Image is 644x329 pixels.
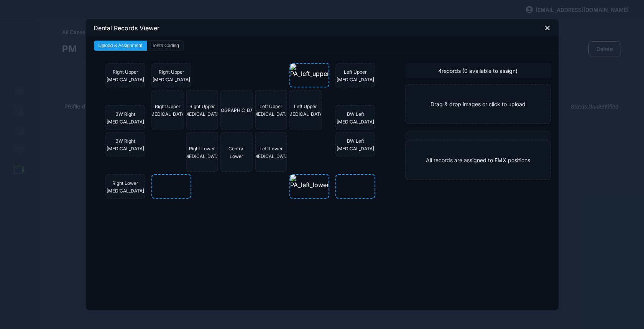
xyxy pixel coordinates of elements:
span: Drag & drop images or click to upload [430,101,526,107]
span: Right Lower [MEDICAL_DATA] [183,146,221,159]
div: Dental Records Viewer [86,19,559,36]
span: Central Lower [228,146,245,159]
span: Left Upper [MEDICAL_DATA] [252,104,290,117]
img: PA_left_lower_premolar [290,175,358,189]
span: 4 records ( 0 available to assign) [438,67,517,74]
span: Right Upper [MEDICAL_DATA] [183,104,221,117]
span: Left Upper [MEDICAL_DATA] [337,69,374,82]
button: Teeth Coding [147,41,184,51]
span: BW Right [MEDICAL_DATA] [107,138,144,151]
img: PA_right_lower_premolar [152,175,224,189]
img: PA_left_upper_premolar [290,64,358,77]
img: PA_left_lower_molar [336,175,394,189]
span: Right Upper [MEDICAL_DATA] [149,104,186,117]
span: Right Lower [MEDICAL_DATA] [107,180,144,194]
span: All records are assigned to FMX positions [426,157,530,163]
span: Right Upper [MEDICAL_DATA] [107,69,144,82]
span: Right Upper [MEDICAL_DATA] [153,69,190,82]
button: Upload & Assignment [94,41,148,51]
span: [GEOGRAPHIC_DATA] [213,107,260,113]
span: BW Left [MEDICAL_DATA] [337,111,374,125]
span: Left Lower [MEDICAL_DATA] [252,146,290,159]
span: BW Right [MEDICAL_DATA] [107,111,144,125]
span: BW Left [MEDICAL_DATA] [337,138,374,151]
span: Left Upper [MEDICAL_DATA] [287,104,324,117]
